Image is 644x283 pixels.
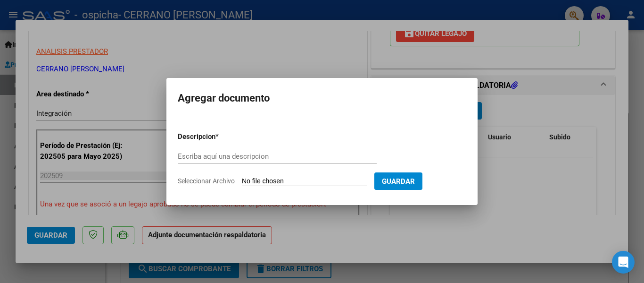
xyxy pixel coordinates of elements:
[178,177,235,185] span: Seleccionar Archivo
[374,172,422,190] button: Guardar
[382,177,415,186] span: Guardar
[612,251,635,274] div: Open Intercom Messenger
[178,131,264,142] p: Descripcion
[178,89,466,107] h2: Agregar documento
